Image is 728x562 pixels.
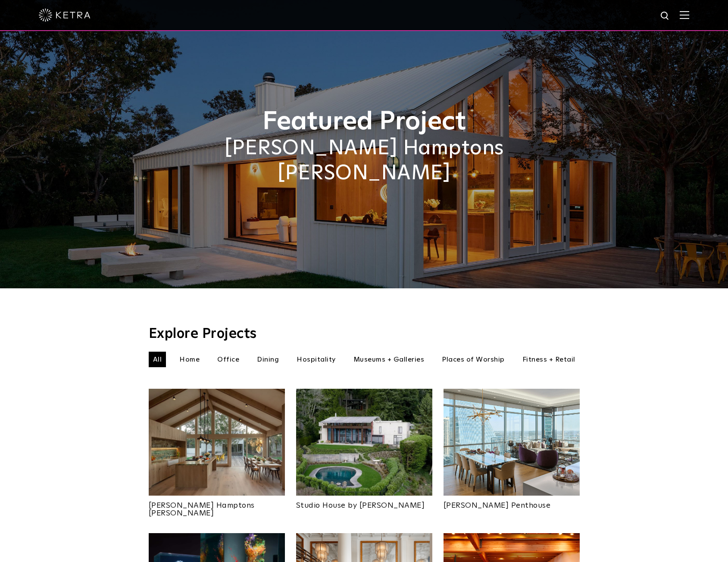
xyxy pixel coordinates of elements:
[149,389,285,496] img: Project_Landing_Thumbnail-2021
[213,352,244,367] li: Office
[437,352,509,367] li: Places of Worship
[149,352,166,367] li: All
[149,496,285,517] a: [PERSON_NAME] Hamptons [PERSON_NAME]
[39,9,91,22] img: ketra-logo-2019-white
[292,352,340,367] li: Hospitality
[149,108,580,136] h1: Featured Project
[518,352,580,367] li: Fitness + Retail
[296,389,432,496] img: An aerial view of Olson Kundig's Studio House in Seattle
[149,327,580,341] h3: Explore Projects
[253,352,283,367] li: Dining
[444,496,580,509] a: [PERSON_NAME] Penthouse
[349,352,429,367] li: Museums + Galleries
[149,136,580,186] h2: [PERSON_NAME] Hamptons [PERSON_NAME]
[296,496,432,509] a: Studio House by [PERSON_NAME]
[444,389,580,496] img: Project_Landing_Thumbnail-2022smaller
[660,11,671,22] img: search icon
[175,352,204,367] li: Home
[680,11,689,19] img: Hamburger%20Nav.svg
